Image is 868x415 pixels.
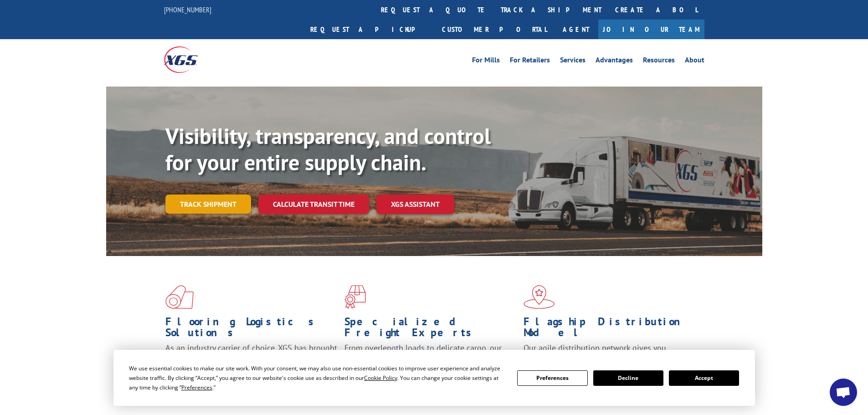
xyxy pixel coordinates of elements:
a: Services [560,56,586,67]
a: For Retailers [510,56,550,67]
img: xgs-icon-focused-on-flooring-red [344,285,366,309]
button: Decline [593,370,663,386]
a: About [685,56,704,67]
a: Calculate transit time [258,195,369,214]
a: Join Our Team [598,20,704,39]
div: We use essential cookies to make our site work. With your consent, we may also use non-essential ... [129,364,506,392]
img: xgs-icon-flagship-distribution-model-red [524,285,555,309]
a: [PHONE_NUMBER] [164,5,211,14]
button: Accept [669,370,739,386]
a: XGS ASSISTANT [376,195,454,214]
h1: Specialized Freight Experts [344,316,517,343]
a: Agent [554,20,598,39]
div: Cookie Consent Prompt [113,350,755,406]
a: Advantages [596,56,633,67]
span: Cookie Policy [364,374,397,382]
a: Track shipment [165,195,251,214]
a: For Mills [472,56,500,67]
a: Resources [643,56,675,67]
div: Open chat [830,379,857,406]
h1: Flagship Distribution Model [524,316,696,343]
button: Preferences [517,370,587,386]
a: Request a pickup [303,20,435,39]
a: Customer Portal [435,20,554,39]
span: Preferences [181,384,212,391]
h1: Flooring Logistics Solutions [165,316,338,343]
span: Our agile distribution network gives you nationwide inventory management on demand. [524,343,691,364]
b: Visibility, transparency, and control for your entire supply chain. [165,122,491,176]
img: xgs-icon-total-supply-chain-intelligence-red [165,285,194,309]
span: As an industry carrier of choice, XGS has brought innovation and dedication to flooring logistics... [165,343,337,375]
p: From overlength loads to delicate cargo, our experienced staff knows the best way to move your fr... [344,343,517,383]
